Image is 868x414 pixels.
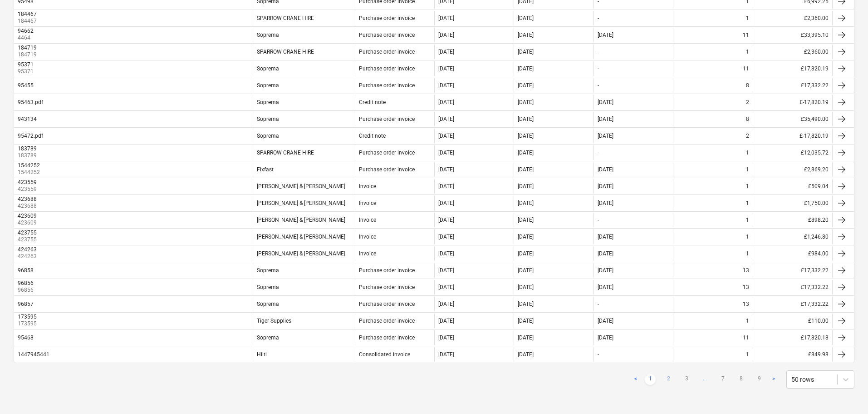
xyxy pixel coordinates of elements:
div: Invoice [359,234,376,240]
div: 1544252 [18,162,40,169]
div: Soprema [257,116,279,122]
div: [DATE] [598,116,613,122]
div: 1 [746,183,749,190]
div: Soprema [257,133,279,139]
div: £898.20 [753,213,832,227]
div: £17,820.19 [753,61,832,76]
p: 423755 [18,236,39,244]
div: [DATE] [518,82,534,89]
div: - [598,217,599,223]
div: 423609 [18,213,37,219]
div: 13 [743,284,749,290]
div: [PERSON_NAME] & [PERSON_NAME] [257,217,345,223]
div: [DATE] [598,133,613,139]
div: £-17,820.19 [753,129,832,143]
div: Credit note [359,133,386,139]
iframe: Chat Widget [823,370,868,414]
div: [DATE] [518,150,534,156]
div: Soprema [257,82,279,89]
p: 423559 [18,185,39,193]
div: Tiger Supplies [257,318,291,324]
div: Credit note [359,99,386,105]
div: 943134 [18,116,37,122]
div: 173595 [18,314,37,320]
div: [PERSON_NAME] & [PERSON_NAME] [257,250,345,257]
div: [DATE] [438,250,454,257]
div: [DATE] [518,334,534,341]
div: Purchase order invoice [359,49,415,55]
div: Soprema [257,32,279,38]
div: Invoice [359,217,376,223]
div: Soprema [257,284,279,290]
div: 1 [746,150,749,156]
div: Purchase order invoice [359,82,415,89]
div: [DATE] [518,318,534,324]
a: ... [699,374,710,385]
div: 1 [746,318,749,324]
div: [DATE] [518,284,534,290]
div: 1 [746,49,749,55]
div: £849.98 [753,347,832,362]
div: 96858 [18,267,34,274]
div: 95468 [18,334,34,341]
a: Page 8 [736,374,746,385]
div: £17,332.22 [753,280,832,294]
div: - [598,150,599,156]
div: Soprema [257,65,279,72]
div: [DATE] [438,234,454,240]
div: [DATE] [518,200,534,206]
div: £-17,820.19 [753,95,832,110]
div: [DATE] [438,99,454,105]
div: [DATE] [438,65,454,72]
div: [DATE] [438,49,454,55]
div: £35,490.00 [753,112,832,126]
div: [DATE] [598,234,613,240]
div: 1 [746,250,749,257]
div: [DATE] [438,334,454,341]
div: Purchase order invoice [359,267,415,274]
div: Soprema [257,267,279,274]
div: £12,035.72 [753,145,832,160]
div: [DATE] [438,351,454,358]
div: [DATE] [598,318,613,324]
div: 1 [746,166,749,173]
div: [DATE] [598,334,613,341]
div: Purchase order invoice [359,334,415,341]
div: 95472.pdf [18,133,43,139]
div: [DATE] [438,15,454,21]
div: Invoice [359,183,376,190]
div: - [598,15,599,21]
div: [DATE] [518,99,534,105]
div: 95463.pdf [18,99,43,105]
div: [DATE] [598,183,613,190]
div: [DATE] [518,166,534,173]
div: Soprema [257,99,279,105]
div: £17,820.18 [753,330,832,345]
div: [DATE] [438,200,454,206]
div: 1 [746,200,749,206]
a: Page 9 [754,374,765,385]
p: 95371 [18,68,35,75]
div: Soprema [257,334,279,341]
a: Page 7 [717,374,728,385]
p: 184467 [18,17,39,25]
div: Purchase order invoice [359,318,415,324]
div: 183789 [18,145,37,152]
div: - [598,82,599,89]
div: [DATE] [438,284,454,290]
div: £2,360.00 [753,11,832,25]
div: 184719 [18,45,37,51]
div: Purchase order invoice [359,284,415,290]
div: 1 [746,15,749,21]
div: [DATE] [438,150,454,156]
div: [DATE] [598,267,613,274]
p: 183789 [18,152,39,160]
div: [DATE] [518,301,534,307]
div: [DATE] [438,116,454,122]
div: 13 [743,267,749,274]
a: Page 1 is your current page [645,374,656,385]
div: 2 [746,99,749,105]
div: 1447945441 [18,351,49,358]
div: [DATE] [518,32,534,38]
